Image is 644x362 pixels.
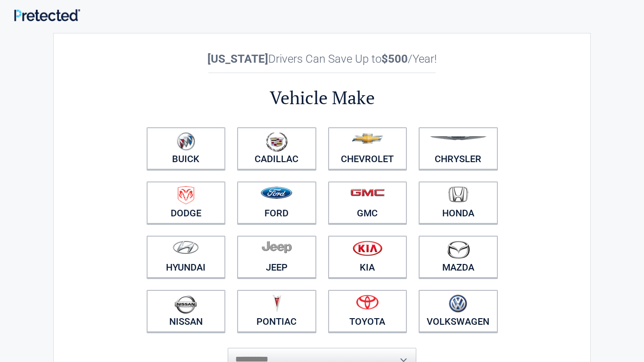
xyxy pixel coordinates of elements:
[177,132,195,151] img: buick
[328,236,407,278] a: Kia
[328,181,407,224] a: GMC
[173,240,199,254] img: hyundai
[237,181,316,224] a: Ford
[237,127,316,170] a: Cadillac
[356,295,379,310] img: toyota
[14,9,80,21] img: Main Logo
[448,186,468,203] img: honda
[381,52,408,66] b: $500
[261,187,292,199] img: ford
[147,290,226,332] a: Nissan
[174,295,197,314] img: nissan
[237,290,316,332] a: Pontiac
[140,86,504,110] h2: Vehicle Make
[449,295,467,313] img: volkswagen
[328,290,407,332] a: Toyota
[147,236,226,278] a: Hyundai
[147,181,226,224] a: Dodge
[419,236,498,278] a: Mazda
[429,136,487,140] img: chrysler
[262,240,292,254] img: jeep
[147,127,226,170] a: Buick
[272,295,281,313] img: pontiac
[419,127,498,170] a: Chrysler
[328,127,407,170] a: Chevrolet
[140,52,504,66] h2: Drivers Can Save Up to /Year
[419,290,498,332] a: Volkswagen
[237,236,316,278] a: Jeep
[350,189,385,197] img: gmc
[207,52,268,66] b: [US_STATE]
[419,181,498,224] a: Honda
[266,132,288,152] img: cadillac
[178,186,194,205] img: dodge
[352,133,383,144] img: chevrolet
[446,240,470,259] img: mazda
[353,240,382,256] img: kia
